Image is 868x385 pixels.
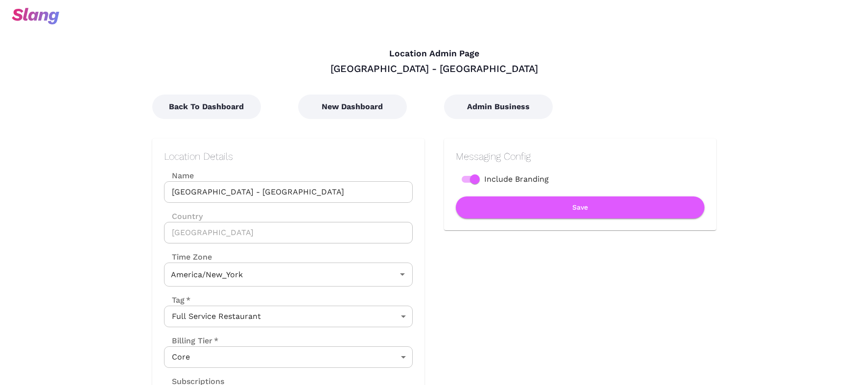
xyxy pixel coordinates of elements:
label: Time Zone [164,251,413,263]
label: Billing Tier [164,335,218,346]
h2: Location Details [164,150,413,162]
button: Open [396,267,409,281]
button: Back To Dashboard [152,95,261,119]
span: Include Branding [484,173,549,185]
button: Save [456,196,704,218]
label: Name [164,170,413,181]
div: [GEOGRAPHIC_DATA] - [GEOGRAPHIC_DATA] [152,62,716,75]
a: Back To Dashboard [152,102,261,111]
label: Country [164,211,413,222]
div: Core [164,346,413,368]
button: Admin Business [444,95,553,119]
h4: Location Admin Page [152,48,716,59]
img: svg+xml;base64,PHN2ZyB3aWR0aD0iOTciIGhlaWdodD0iMzQiIHZpZXdCb3g9IjAgMCA5NyAzNCIgZmlsbD0ibm9uZSIgeG... [12,8,59,24]
label: Tag [164,294,190,306]
a: Admin Business [444,102,553,111]
a: New Dashboard [298,102,407,111]
button: New Dashboard [298,95,407,119]
h2: Messaging Config [456,150,704,162]
div: Full Service Restaurant [164,306,413,327]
